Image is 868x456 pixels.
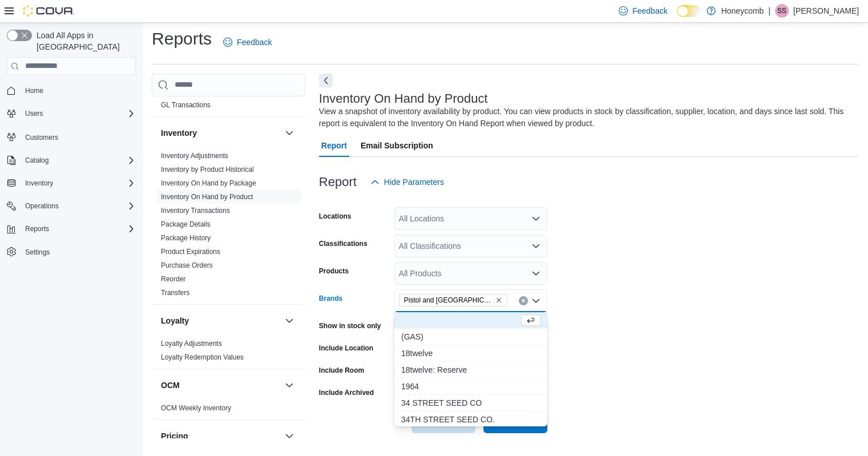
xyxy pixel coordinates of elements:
h3: Loyalty [161,315,189,326]
label: Include Location [319,344,373,353]
h3: Report [319,175,357,189]
label: Locations [319,212,352,221]
label: Include Archived [319,388,374,397]
a: Feedback [219,31,276,54]
span: Reorder [161,275,185,284]
span: Inventory On Hand by Product [161,192,253,201]
button: Close list of options [531,296,540,305]
span: Inventory [21,176,136,190]
button: Reports [21,222,54,236]
button: 34TH STREET SEED CO. [394,411,547,428]
button: Open list of options [531,214,540,223]
button: Loyalty [282,314,296,328]
button: Open list of options [531,241,540,251]
button: Users [2,106,140,122]
button: Remove Pistol and Paris from selection in this group [495,297,502,304]
p: | [768,4,770,18]
button: Inventory [21,176,58,190]
span: Inventory by Product Historical [161,165,254,174]
span: Catalog [21,154,136,167]
span: GL Transactions [161,100,211,110]
button: Pricing [161,430,280,442]
nav: Complex example [7,78,136,290]
a: GL Transactions [161,101,211,109]
h3: Pricing [161,430,188,442]
span: Hide Parameters [384,176,444,188]
span: 34 STREET SEED CO [401,397,540,409]
span: Home [25,86,43,95]
h1: Reports [152,27,212,50]
span: 34TH STREET SEED CO. [401,414,540,425]
button: Customers [2,128,140,145]
div: Inventory [152,149,305,304]
span: Load All Apps in [GEOGRAPHIC_DATA] [32,30,136,53]
span: Customers [21,130,136,144]
span: (GAS) [401,331,540,342]
h3: OCM [161,380,180,391]
a: Inventory On Hand by Product [161,193,253,201]
span: Operations [21,199,136,213]
button: Clear input [519,296,528,305]
div: Finance [152,84,305,116]
button: Open list of options [531,269,540,278]
span: Email Subscription [361,134,433,157]
span: Transfers [161,288,189,297]
span: Loyalty Adjustments [161,339,222,348]
p: Honeycomb [721,4,764,18]
a: Loyalty Adjustments [161,340,222,348]
a: Product Expirations [161,248,220,256]
a: Purchase Orders [161,261,213,269]
button: 34 STREET SEED CO [394,395,547,411]
div: View a snapshot of inventory availability by product. You can view products in stock by classific... [319,106,853,130]
button: Home [2,82,140,99]
button: OCM [282,378,296,392]
a: Inventory Adjustments [161,152,228,160]
span: Loyalty Redemption Values [161,353,244,362]
a: Settings [21,245,54,259]
span: Package Details [161,220,211,229]
p: [PERSON_NAME] [793,4,859,18]
span: Reports [21,222,136,236]
button: Catalog [2,152,140,168]
span: Inventory [25,179,53,188]
a: OCM Weekly Inventory [161,404,231,412]
span: 18twelve: Reserve [401,364,540,376]
span: Feedback [237,37,272,48]
span: Purchase Orders [161,261,213,270]
a: Package History [161,234,211,242]
span: Users [25,109,43,118]
label: Show in stock only [319,321,381,330]
button: 18twelve: Reserve [394,362,547,378]
span: Inventory On Hand by Package [161,179,256,188]
button: Users [21,107,47,120]
span: Catalog [25,156,49,165]
span: 18twelve [401,348,540,359]
div: Loyalty [152,337,305,369]
label: Brands [319,294,342,303]
label: Classifications [319,239,368,248]
button: Inventory [161,127,280,139]
span: OCM Weekly Inventory [161,403,231,413]
label: Products [319,267,349,276]
button: Loyalty [161,315,280,326]
input: Dark Mode [677,5,701,17]
button: Operations [21,199,63,213]
a: Transfers [161,289,189,297]
button: Operations [2,198,140,214]
span: Package History [161,233,211,243]
button: OCM [161,380,280,391]
span: Inventory Transactions [161,206,230,215]
label: Include Room [319,366,364,375]
span: Customers [25,133,58,142]
button: Next [319,74,333,87]
span: Users [21,107,136,120]
div: Silena Sparrow [775,4,789,18]
a: Inventory by Product Historical [161,166,254,173]
button: Hide Parameters [366,171,449,193]
span: Reports [25,224,49,233]
button: Pricing [282,429,296,443]
h3: Inventory [161,127,197,139]
span: Dark Mode [677,17,677,18]
button: Catalog [21,154,53,167]
a: Package Details [161,220,211,228]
